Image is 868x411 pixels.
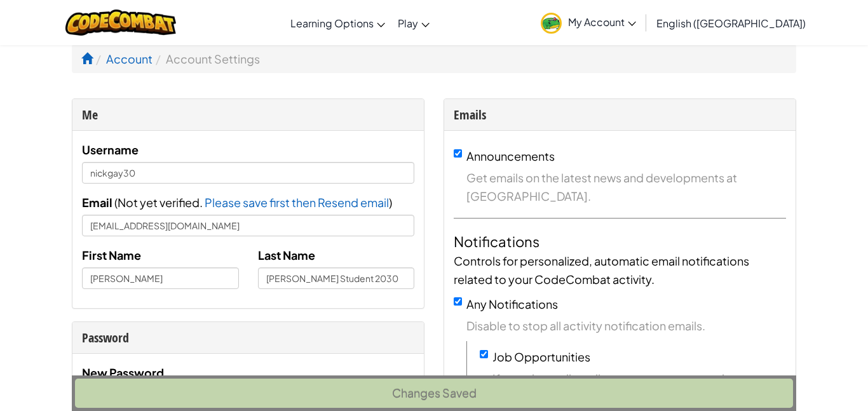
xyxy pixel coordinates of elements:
label: Announcements [466,149,555,163]
label: Job Opportunities [492,349,590,364]
span: Not yet verified. [118,195,205,210]
img: avatar [541,13,562,34]
span: ( [112,195,118,210]
span: Play [398,17,418,30]
a: Account [106,51,153,66]
a: Play [391,6,436,40]
div: Emails [454,105,786,124]
label: Username [82,140,139,159]
label: Any Notifications [466,297,558,311]
label: First Name [82,246,141,264]
a: My Account [534,3,642,43]
li: Account Settings [153,50,260,68]
a: English ([GEOGRAPHIC_DATA]) [650,6,812,40]
label: New Password [82,363,164,382]
a: Learning Options [284,6,391,40]
span: Email [82,195,112,210]
div: Me [82,105,414,124]
img: CodeCombat logo [65,10,177,36]
span: Controls for personalized, automatic email notifications related to your CodeCombat activity. [454,253,749,286]
h4: Notifications [454,231,786,252]
span: English ([GEOGRAPHIC_DATA]) [656,17,806,30]
span: My Account [568,15,636,29]
span: Disable to stop all activity notification emails. [466,316,786,335]
span: Get emails on the latest news and developments at [GEOGRAPHIC_DATA]. [466,168,786,205]
span: Please save first then Resend email [205,195,389,210]
span: Learning Options [290,17,374,30]
label: Last Name [258,246,315,264]
div: Password [82,328,414,347]
span: ) [389,195,392,210]
span: If you play really well, we may contact you about getting you a (better) job. [492,369,786,406]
